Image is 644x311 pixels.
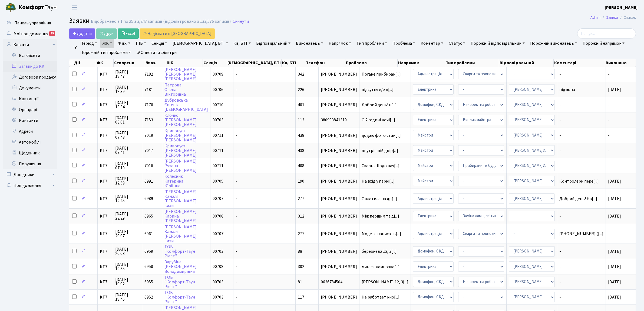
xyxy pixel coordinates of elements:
[528,39,579,48] a: Порожній виконавець
[362,102,397,108] span: Добрий день! н[...]
[362,248,397,254] span: березнева 12, 3[...]
[100,164,111,168] span: КТ7
[115,70,140,79] span: [DATE] 18:47
[608,196,621,202] span: [DATE]
[559,295,603,299] span: -
[321,214,357,218] span: [PHONE_NUMBER]
[115,177,140,185] span: [DATE] 12:59
[236,248,237,254] span: -
[164,158,197,173] a: [PERSON_NAME]Рузана[PERSON_NAME]
[100,249,111,254] span: КТ7
[164,274,195,290] a: ТОВ"Комфорт-ТаунРіелт"
[69,28,95,39] a: Додати
[236,196,237,202] span: -
[144,148,153,154] span: 7017
[213,178,223,184] span: 00705
[100,133,111,138] span: КТ7
[213,87,223,93] span: 00706
[115,277,140,286] span: [DATE] 19:02
[100,295,111,299] span: КТ7
[3,104,57,115] a: Орендарі
[3,93,57,104] a: Квитанції
[170,39,230,48] a: [DEMOGRAPHIC_DATA], БТІ
[305,59,345,67] th: Телефон
[321,295,357,299] span: [PHONE_NUMBER]
[362,279,408,285] span: [PERSON_NAME] 12, 3[...]
[213,248,223,254] span: 00703
[3,115,57,126] a: Контакти
[298,213,304,219] span: 312
[144,294,153,300] span: 6952
[298,132,304,138] span: 438
[321,197,357,201] span: [PHONE_NUMBER]
[559,148,603,153] span: -
[100,88,111,92] span: КТ7
[362,178,395,184] span: На вхід у паркі[...]
[3,169,57,180] a: Довідники
[69,16,90,25] span: Заявки
[78,48,133,57] a: Порожній тип проблеми
[298,178,304,184] span: 190
[559,196,597,202] span: Добрий день! На[...]
[115,229,140,238] span: [DATE] 20:07
[321,72,357,76] span: [PHONE_NUMBER]
[115,39,133,48] a: № вх.
[72,31,92,37] span: Додати
[298,248,302,254] span: 88
[3,39,57,50] a: Клієнти
[362,71,401,77] span: Погане прибиран[...]
[213,71,223,77] span: 00709
[499,59,553,67] th: Відповідальний
[149,39,169,48] a: Секція
[3,83,57,93] a: Документи
[134,48,179,57] a: Очистити фільтри
[236,148,237,154] span: -
[100,280,111,284] span: КТ7
[96,59,114,67] th: ЖК
[236,264,237,270] span: -
[354,39,389,48] a: Тип проблеми
[3,28,57,39] a: Мої повідомлення25
[115,194,140,203] span: [DATE] 12:45
[166,59,203,67] th: ПІБ
[321,265,357,269] span: [PHONE_NUMBER]
[144,178,153,184] span: 6991
[608,178,621,184] span: [DATE]
[100,214,111,218] span: КТ7
[100,72,111,76] span: КТ7
[236,294,237,300] span: -
[362,213,399,219] span: Між першим та д[...]
[144,196,153,202] span: 6989
[213,213,223,219] span: 00708
[559,164,603,168] span: -
[418,39,445,48] a: Коментар
[605,4,638,11] a: [PERSON_NAME]
[362,264,400,270] span: мигает лампочка[...]
[18,3,57,12] span: Таун
[608,117,610,123] span: -
[321,249,357,254] span: [PHONE_NUMBER]
[164,259,197,274] a: Зарубіна[PERSON_NAME]Володимирівна
[164,174,183,189] a: КолесникКатеринаЮріївна
[227,59,282,67] th: [DEMOGRAPHIC_DATA], БТІ
[213,148,223,154] span: 00711
[118,28,139,39] a: Excel
[236,163,237,169] span: -
[559,249,603,254] span: -
[608,231,610,237] span: -
[164,128,197,143] a: Кривопуст[PERSON_NAME][PERSON_NAME]
[362,163,399,169] span: Скарга Щодо ная[...]
[233,19,249,24] a: Скинути
[298,148,304,154] span: 438
[14,31,48,37] span: Мої повідомлення
[164,244,195,259] a: ТОВ"Комфорт-ТаунРіелт"
[3,61,57,72] a: Заявки до КК
[78,39,99,48] a: Період
[213,196,223,202] span: 00707
[164,189,197,209] a: [PERSON_NAME]Камаля[PERSON_NAME]кизи
[213,163,223,169] span: 00711
[606,15,618,20] a: Заявки
[559,118,603,122] span: -
[49,31,55,36] div: 25
[236,102,237,108] span: -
